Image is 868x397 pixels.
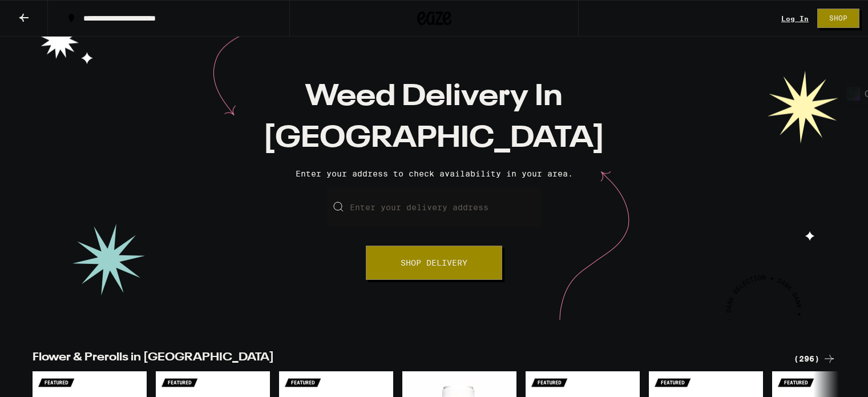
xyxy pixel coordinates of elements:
[327,187,541,227] input: Enter your delivery address
[794,352,836,366] a: (296)
[366,246,502,280] button: Shop Delivery
[781,15,809,22] a: Log In
[401,259,467,267] span: Shop Delivery
[809,9,868,28] a: Shop
[11,169,857,178] p: Enter your address to check availability in your area.
[33,352,780,366] h2: Flower & Prerolls in [GEOGRAPHIC_DATA]
[235,77,634,160] h1: Weed Delivery In
[829,15,847,22] span: Shop
[263,124,605,154] span: [GEOGRAPHIC_DATA]
[817,9,859,28] button: Shop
